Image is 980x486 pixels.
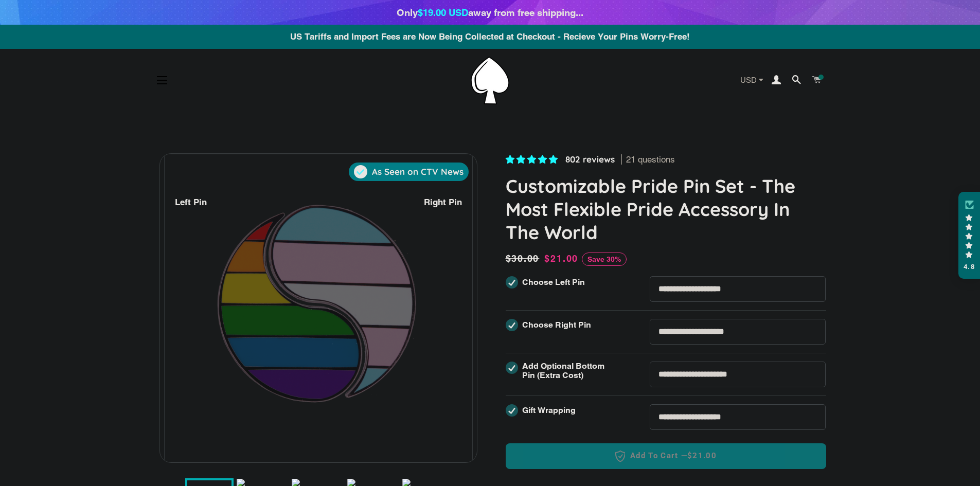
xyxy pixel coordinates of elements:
[626,154,675,166] span: 21 questions
[397,5,583,20] div: Only away from free shipping...
[521,449,811,463] span: Add to Cart —
[506,154,560,165] span: 4.83 stars
[544,253,578,264] span: $21.00
[963,263,975,270] div: 4.8
[740,76,757,84] span: USD
[582,253,627,266] span: Save 30%
[958,192,980,279] div: Click to open Judge.me floating reviews tab
[506,443,826,469] button: Add to Cart —$21.00
[160,154,477,462] div: 1 / 7
[471,57,509,104] img: Pin-Ace
[418,7,468,18] span: $19.00 USD
[522,278,585,287] label: Choose Left Pin
[565,154,615,165] span: 802 reviews
[424,195,462,209] div: Right Pin
[522,406,576,415] label: Gift Wrapping
[687,451,717,461] span: $21.00
[522,362,609,380] label: Add Optional Bottom Pin (Extra Cost)
[522,320,591,330] label: Choose Right Pin
[506,174,826,244] h1: Customizable Pride Pin Set - The Most Flexible Pride Accessory In The World
[506,251,542,266] span: $30.00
